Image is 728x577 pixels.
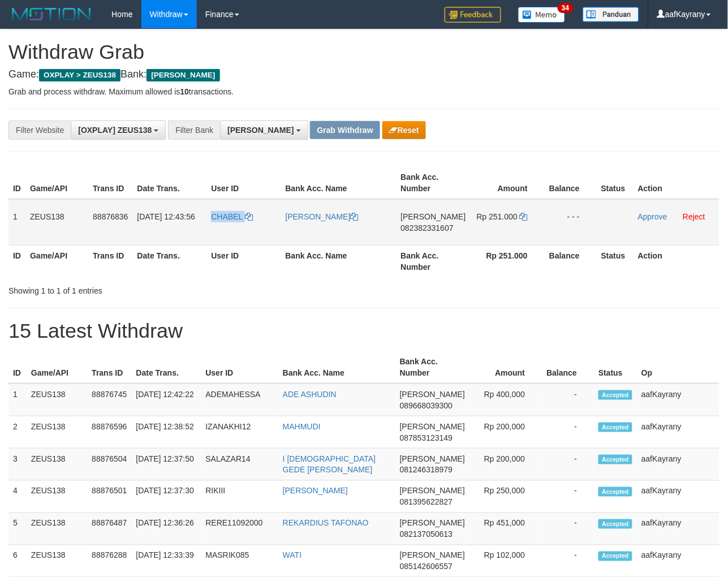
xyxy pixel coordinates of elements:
th: Status [597,245,634,277]
td: SALAZAR14 [201,449,278,481]
td: - [542,513,594,545]
td: aafKayrany [637,416,720,449]
span: Copy 081395622827 to clipboard [400,498,453,507]
strong: 10 [180,87,189,96]
td: 88876745 [87,384,131,416]
img: MOTION_logo.png [8,6,94,23]
th: Bank Acc. Name [281,245,397,277]
td: 88876596 [87,416,131,449]
div: Showing 1 to 1 of 1 entries [8,281,295,296]
span: [PERSON_NAME] [400,519,465,528]
h1: 15 Latest Withdraw [8,320,720,342]
td: - [542,449,594,481]
td: 1 [8,384,27,416]
th: Amount [471,167,545,199]
img: Feedback.jpg [445,7,501,23]
td: 88876504 [87,449,131,481]
th: ID [8,167,25,199]
th: User ID [206,167,281,199]
td: ZEUS138 [27,416,87,449]
button: Reset [382,121,426,139]
span: 34 [558,3,573,13]
th: Amount [469,351,542,384]
span: [PERSON_NAME] [227,126,294,135]
th: Bank Acc. Name [281,167,397,199]
span: Copy 082382331607 to clipboard [401,223,454,232]
td: IZANAKHI12 [201,416,278,449]
button: Grab Withdraw [310,121,380,139]
th: Game/API [25,167,88,199]
img: Button%20Memo.svg [518,7,566,23]
a: [PERSON_NAME] [283,486,348,496]
th: Game/API [25,245,88,277]
span: [PERSON_NAME] [400,551,465,560]
span: CHABEL [211,212,243,221]
td: [DATE] 12:36:26 [132,513,201,545]
div: Filter Bank [168,120,220,140]
td: [DATE] 12:42:22 [132,384,201,416]
a: ADE ASHUDIN [283,390,337,399]
a: MAHMUDI [283,422,321,431]
span: [PERSON_NAME] [147,69,219,81]
th: ID [8,245,25,277]
span: [PERSON_NAME] [400,390,465,399]
td: 4 [8,481,27,513]
span: [PERSON_NAME] [401,212,466,221]
th: Bank Acc. Number [395,351,469,384]
th: Status [594,351,637,384]
span: [PERSON_NAME] [400,486,465,496]
td: Rp 451,000 [469,513,542,545]
td: 3 [8,449,27,481]
td: RERE11092000 [201,513,278,545]
span: 88876836 [93,212,128,221]
td: ZEUS138 [27,384,87,416]
td: aafKayrany [637,449,720,481]
th: Trans ID [87,351,131,384]
th: Balance [542,351,594,384]
th: Status [597,167,634,199]
th: Action [634,245,720,277]
h1: Withdraw Grab [8,41,720,63]
td: Rp 200,000 [469,449,542,481]
a: Approve [638,212,667,221]
th: Rp 251.000 [471,245,545,277]
span: Accepted [598,390,632,400]
td: - [542,384,594,416]
th: Action [634,167,720,199]
span: Accepted [598,423,632,432]
td: aafKayrany [637,513,720,545]
td: Rp 200,000 [469,416,542,449]
a: [PERSON_NAME] [286,212,359,221]
td: 1 [8,199,25,246]
button: [OXPLAY] ZEUS138 [71,120,166,140]
td: Rp 250,000 [469,481,542,513]
a: Copy 251000 to clipboard [520,212,528,221]
td: ZEUS138 [27,513,87,545]
a: REKARDIUS TAFONAO [283,519,369,528]
td: Rp 400,000 [469,384,542,416]
span: Accepted [598,455,632,464]
span: Accepted [598,552,632,561]
td: [DATE] 12:38:52 [132,416,201,449]
th: Trans ID [88,245,132,277]
td: - [542,481,594,513]
td: RIKIII [201,481,278,513]
span: Copy 085142606557 to clipboard [400,562,453,571]
th: Bank Acc. Number [397,245,471,277]
td: aafKayrany [637,481,720,513]
td: 88876501 [87,481,131,513]
span: Copy 081246318979 to clipboard [400,466,453,475]
a: I [DEMOGRAPHIC_DATA] GEDE [PERSON_NAME] [283,454,376,475]
th: Game/API [27,351,87,384]
span: [OXPLAY] ZEUS138 [78,126,152,135]
td: - [542,416,594,449]
td: 2 [8,416,27,449]
th: Date Trans. [132,245,206,277]
th: User ID [201,351,278,384]
a: Reject [683,212,705,221]
td: ZEUS138 [27,449,87,481]
th: ID [8,351,27,384]
td: ZEUS138 [27,481,87,513]
span: Rp 251.000 [477,212,518,221]
span: Accepted [598,487,632,497]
